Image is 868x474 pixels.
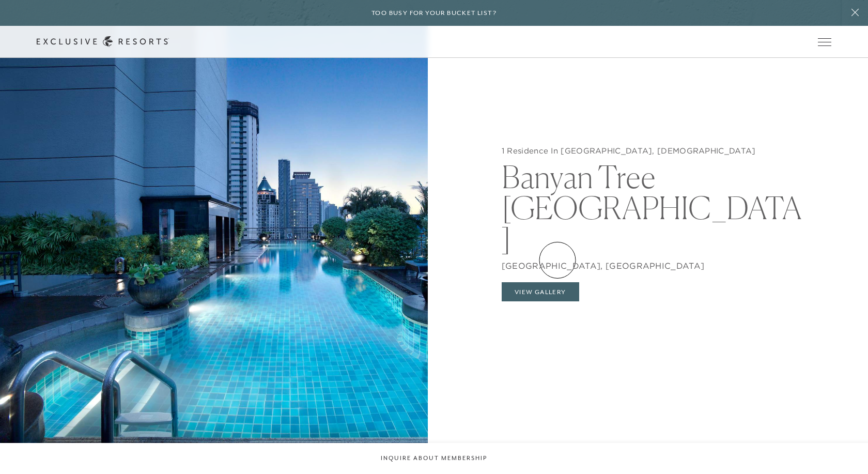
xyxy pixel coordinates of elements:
h2: Banyan Tree [GEOGRAPHIC_DATA] [502,156,807,254]
button: View Gallery [502,282,579,302]
button: Open navigation [818,38,831,45]
h6: Too busy for your bucket list? [371,8,497,18]
h5: 1 Residence In [GEOGRAPHIC_DATA], [DEMOGRAPHIC_DATA] [502,146,807,156]
p: [GEOGRAPHIC_DATA], [GEOGRAPHIC_DATA] [502,254,807,272]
